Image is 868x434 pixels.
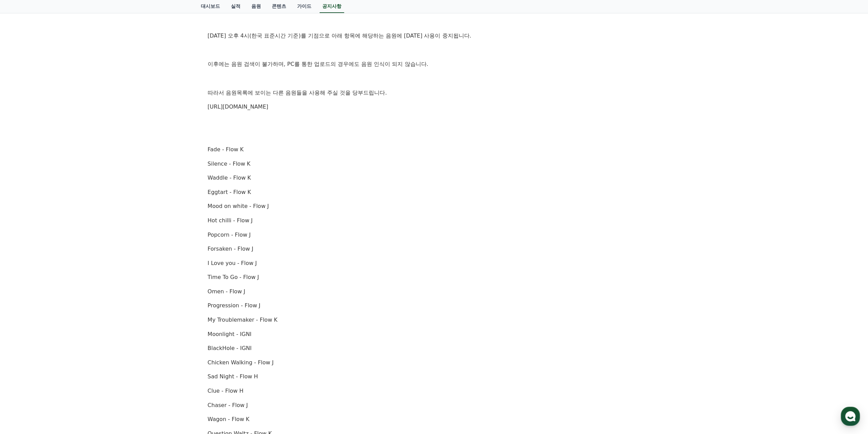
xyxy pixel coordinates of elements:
p: Chaser - Flow J [208,401,661,410]
p: Silence - Flow K [208,159,661,168]
span: 설정 [105,227,114,232]
p: My Troublemaker - Flow K [208,316,661,324]
p: 따라서 음원목록에 보이는 다른 음원들을 사용해 주실 것을 당부드립니다. [208,88,661,97]
p: Waddle - Flow K [208,173,661,182]
p: Wagon - Flow K [208,415,661,424]
p: Moonlight - IGNI [208,330,661,339]
p: Mood on white - Flow J [208,202,661,211]
p: Chicken Walking - Flow J [208,358,661,367]
p: Forsaken - Flow J [208,244,661,253]
span: 대화 [62,227,71,233]
p: Popcorn - Flow J [208,230,661,239]
p: [DATE] 오후 4시(한국 표준시간 기준)를 기점으로 아래 항목에 해당하는 음원에 [DATE] 사용이 중지됩니다. [208,31,661,40]
p: Clue - Flow H [208,387,661,395]
p: Omen - Flow J [208,287,661,296]
p: 이후에는 음원 검색이 불가하며, PC를 통한 업로드의 경우에도 음원 인식이 되지 않습니다. [208,60,661,69]
p: Time To Go - Flow J [208,273,661,282]
p: Fade - Flow K [208,145,661,154]
p: BlackHole - IGNI [208,344,661,353]
span: 홈 [21,227,26,232]
a: 대화 [45,216,88,234]
p: Eggtart - Flow K [208,188,661,197]
p: I Love you - Flow J [208,259,661,268]
p: Progression - Flow J [208,301,661,310]
a: [URL][DOMAIN_NAME] [208,103,268,110]
a: 설정 [88,216,131,234]
p: Sad Night - Flow H [208,372,661,381]
p: Hot chilli - Flow J [208,216,661,225]
a: 홈 [2,216,45,234]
